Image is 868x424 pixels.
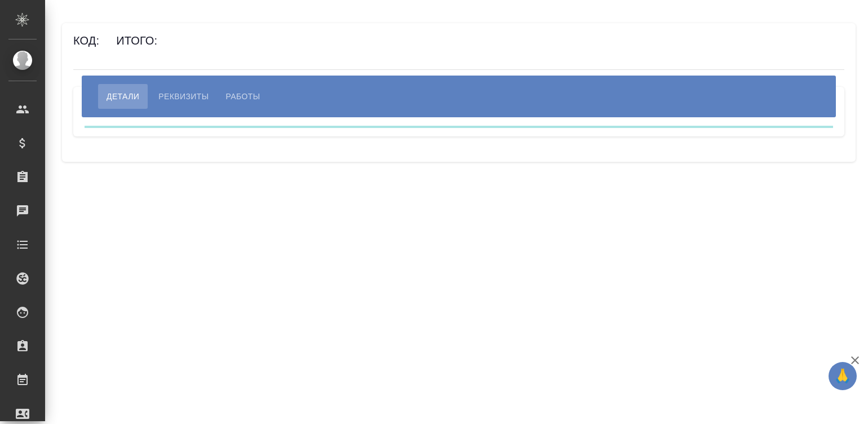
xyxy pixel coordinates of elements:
button: 🙏 [829,362,857,390]
span: Реквизиты [158,90,209,103]
h6: Код: [73,34,105,47]
span: 🙏 [833,364,852,388]
span: Детали [107,90,139,103]
h6: Итого: [116,34,163,47]
span: Работы [226,90,260,103]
